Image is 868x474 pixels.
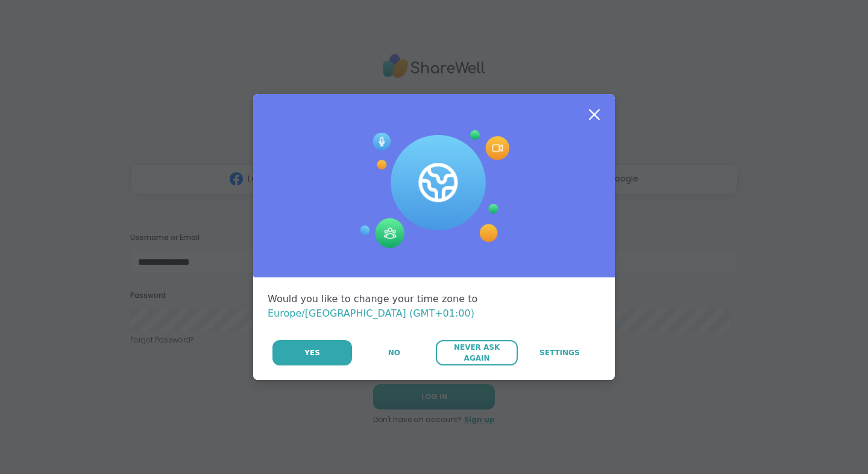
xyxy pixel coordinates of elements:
[272,340,352,365] button: Yes
[442,342,511,364] span: Never Ask Again
[268,292,600,321] div: Would you like to change your time zone to
[388,347,400,358] span: No
[353,340,435,365] button: No
[539,347,580,358] span: Settings
[304,347,320,358] span: Yes
[359,130,509,248] img: Session Experience
[519,340,600,365] a: Settings
[268,308,474,319] span: Europe/[GEOGRAPHIC_DATA] (GMT+01:00)
[436,340,517,365] button: Never Ask Again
